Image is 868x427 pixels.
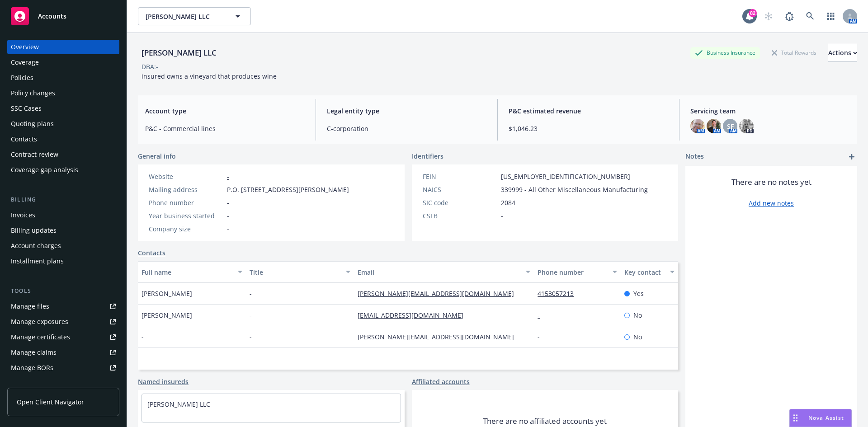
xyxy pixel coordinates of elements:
[227,185,349,194] span: P.O. [STREET_ADDRESS][PERSON_NAME]
[633,289,644,298] span: Yes
[501,211,503,221] span: -
[142,62,158,71] div: DBA: -
[227,224,229,234] span: -
[7,4,119,29] a: Accounts
[138,377,189,386] a: Named insureds
[142,310,192,320] span: [PERSON_NAME]
[790,409,801,427] div: Drag to move
[7,239,119,253] a: Account charges
[227,211,229,221] span: -
[7,223,119,238] a: Billing updates
[7,147,119,162] a: Contract review
[7,132,119,146] a: Contacts
[11,70,33,85] div: Policies
[11,132,37,146] div: Contacts
[538,333,547,341] a: -
[145,124,305,133] span: P&C - Commercial lines
[7,40,119,54] a: Overview
[727,122,734,131] span: SF
[7,361,119,375] a: Manage BORs
[7,55,119,70] a: Coverage
[227,198,229,207] span: -
[501,198,515,207] span: 2084
[142,267,232,277] div: Full name
[624,267,665,277] div: Key contact
[11,101,42,116] div: SSC Cases
[11,40,39,54] div: Overview
[138,261,246,283] button: Full name
[780,7,798,25] a: Report a Bug
[250,332,252,342] span: -
[246,261,354,283] button: Title
[17,397,84,407] span: Open Client Navigator
[759,7,778,25] a: Start snowing
[690,119,705,133] img: photo
[250,267,340,277] div: Title
[327,124,486,133] span: C-corporation
[358,311,471,319] a: [EMAIL_ADDRESS][DOMAIN_NAME]
[7,70,119,85] a: Policies
[227,172,229,181] a: -
[633,332,642,342] span: No
[11,208,35,222] div: Invoices
[142,332,144,342] span: -
[801,7,819,25] a: Search
[149,224,223,234] div: Company size
[7,314,119,329] a: Manage exposures
[412,377,470,386] a: Affiliated accounts
[538,267,607,277] div: Phone number
[149,211,223,221] div: Year business started
[731,177,811,188] span: There are no notes yet
[846,151,857,162] a: add
[423,172,497,181] div: FEIN
[534,261,620,283] button: Phone number
[11,345,57,360] div: Manage claims
[38,13,66,20] span: Accounts
[7,286,119,296] div: Tools
[149,198,223,207] div: Phone number
[149,185,223,194] div: Mailing address
[538,289,581,298] a: 4153057213
[11,147,58,162] div: Contract review
[138,47,220,59] div: [PERSON_NAME] LLC
[138,151,176,161] span: General info
[7,345,119,360] a: Manage claims
[749,198,794,208] a: Add new notes
[808,414,844,422] span: Nova Assist
[138,248,165,258] a: Contacts
[423,198,497,207] div: SIC code
[354,261,534,283] button: Email
[11,254,64,268] div: Installment plans
[11,163,78,177] div: Coverage gap analysis
[11,314,68,329] div: Manage exposures
[11,86,55,100] div: Policy changes
[621,261,678,283] button: Key contact
[138,7,251,25] button: [PERSON_NAME] LLC
[142,289,192,298] span: [PERSON_NAME]
[509,124,668,133] span: $1,046.23
[685,151,704,162] span: Notes
[11,239,61,253] div: Account charges
[7,163,119,177] a: Coverage gap analysis
[7,195,119,204] div: Billing
[11,299,49,314] div: Manage files
[7,254,119,268] a: Installment plans
[423,211,497,221] div: CSLB
[149,172,223,181] div: Website
[633,310,642,320] span: No
[327,106,486,116] span: Legal entity type
[7,208,119,222] a: Invoices
[358,267,520,277] div: Email
[11,117,54,131] div: Quoting plans
[11,361,53,375] div: Manage BORs
[707,119,721,133] img: photo
[7,299,119,314] a: Manage files
[7,117,119,131] a: Quoting plans
[11,376,80,390] div: Summary of insurance
[147,400,210,408] a: [PERSON_NAME] LLC
[509,106,668,116] span: P&C estimated revenue
[412,151,443,161] span: Identifiers
[749,9,757,17] div: 82
[690,106,850,116] span: Servicing team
